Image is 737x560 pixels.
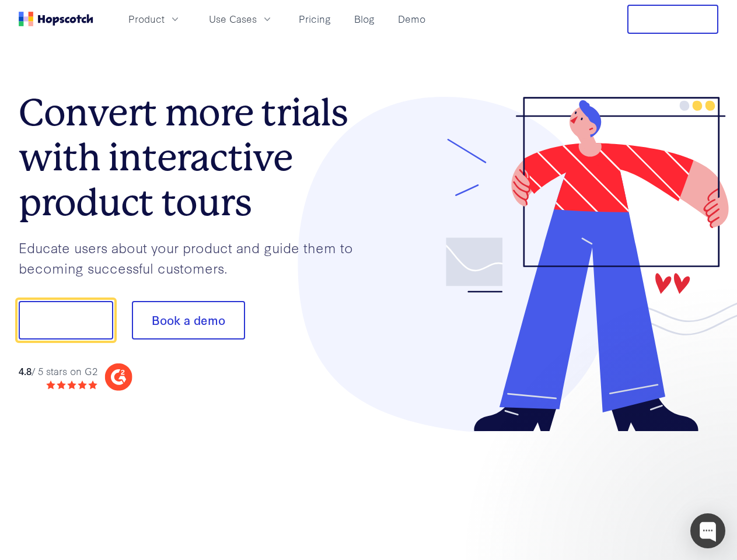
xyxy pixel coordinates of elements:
p: Educate users about your product and guide them to becoming successful customers. [19,237,369,278]
button: Free Trial [627,5,718,34]
button: Product [121,9,188,29]
span: Use Cases [209,12,257,26]
a: Home [19,12,93,26]
h1: Convert more trials with interactive product tours [19,90,369,225]
span: Product [128,12,165,26]
button: Show me! [19,301,113,339]
a: Pricing [294,9,336,29]
div: / 5 stars on G2 [19,364,97,379]
a: Blog [350,9,379,29]
strong: 4.8 [19,364,32,377]
a: Demo [393,9,430,29]
button: Book a demo [132,301,245,339]
button: Use Cases [202,9,280,29]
